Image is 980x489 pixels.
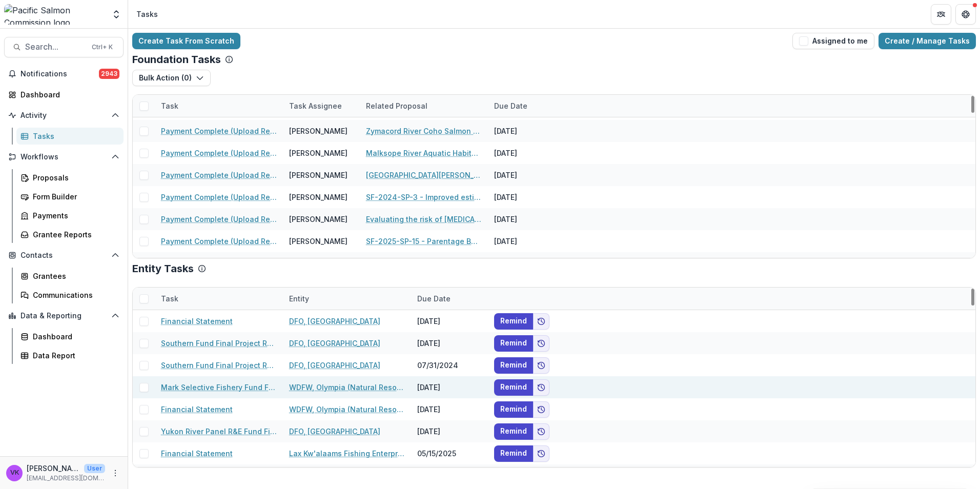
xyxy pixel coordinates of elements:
[132,7,162,22] nav: breadcrumb
[16,328,124,345] a: Dashboard
[161,148,277,158] a: Payment Complete (Upload Remittance Advice)
[161,448,233,459] a: Financial Statement
[488,252,565,274] div: [DATE]
[4,308,124,324] button: Open Data & Reporting
[411,376,488,398] div: [DATE]
[109,4,124,25] button: Open entity switcher
[161,338,277,349] a: Southern Fund Final Project Report
[289,360,380,371] a: DFO, [GEOGRAPHIC_DATA]
[488,186,565,208] div: [DATE]
[488,95,565,117] div: Due Date
[21,111,107,120] span: Activity
[533,357,549,374] button: Add to friends
[494,335,533,352] button: Remind
[289,338,380,349] a: DFO, [GEOGRAPHIC_DATA]
[283,293,315,304] div: Entity
[155,100,185,111] div: Task
[411,420,488,442] div: [DATE]
[411,398,488,420] div: [DATE]
[33,131,115,141] div: Tasks
[161,360,277,371] a: Southern Fund Final Project Report
[494,379,533,396] button: Remind
[16,347,124,364] a: Data Report
[289,426,380,437] a: DFO, [GEOGRAPHIC_DATA]
[4,66,124,82] button: Notifications2943
[366,170,482,180] a: [GEOGRAPHIC_DATA][PERSON_NAME] Acquisition
[161,170,277,180] a: Payment Complete (Upload Remittance Advice)
[33,172,115,183] div: Proposals
[16,188,124,205] a: Form Builder
[411,332,488,354] div: [DATE]
[27,474,105,483] p: [EMAIL_ADDRESS][DOMAIN_NAME]
[109,467,121,479] button: More
[488,120,565,142] div: [DATE]
[533,379,549,396] button: Add to friends
[366,148,482,158] a: Malksope River Aquatic Habitat Restoration in PFMA 26
[360,95,488,117] div: Related Proposal
[33,271,115,281] div: Grantees
[366,214,482,225] a: Evaluating the risk of [MEDICAL_DATA] deficiency to Coho salmon in [GEOGRAPHIC_DATA]
[16,268,124,284] a: Grantees
[16,169,124,186] a: Proposals
[33,191,115,202] div: Form Builder
[90,42,115,53] div: Ctrl + K
[16,226,124,243] a: Grantee Reports
[161,404,233,415] a: Financial Statement
[411,354,488,376] div: 07/31/2024
[21,70,99,78] span: Notifications
[21,153,107,161] span: Workflows
[16,128,124,145] a: Tasks
[289,126,348,136] div: [PERSON_NAME]
[411,288,488,310] div: Due Date
[366,236,482,247] a: SF-2025-SP-15 - Parentage Based Tagging of Southern BC Enhanced Chum
[488,230,565,252] div: [DATE]
[155,288,283,310] div: Task
[931,4,951,25] button: Partners
[161,316,233,327] a: Financial Statement
[494,423,533,440] button: Remind
[289,448,405,459] a: Lax Kw'alaams Fishing Enterprises Ltd.
[283,95,360,117] div: Task Assignee
[84,464,105,473] p: User
[494,357,533,374] button: Remind
[289,148,348,158] div: [PERSON_NAME]
[289,236,348,247] div: [PERSON_NAME]
[155,95,283,117] div: Task
[360,100,434,111] div: Related Proposal
[792,33,874,49] button: Assigned to me
[16,287,124,303] a: Communications
[494,401,533,418] button: Remind
[27,463,80,474] p: [PERSON_NAME]
[879,33,976,49] a: Create / Manage Tasks
[161,126,277,136] a: Payment Complete (Upload Remittance Advice)
[161,426,277,437] a: Yukon River Panel R&E Fund Final Project Report
[161,214,277,225] a: Payment Complete (Upload Remittance Advice)
[533,445,549,462] button: Add to friends
[411,310,488,332] div: [DATE]
[283,100,348,111] div: Task Assignee
[132,53,221,66] p: Foundation Tasks
[4,86,124,103] a: Dashboard
[4,37,124,57] button: Search...
[289,404,405,415] a: WDFW, Olympia (Natural Resources Building, [STREET_ADDRESS][US_STATE]
[494,313,533,330] button: Remind
[289,214,348,225] div: [PERSON_NAME]
[33,210,115,221] div: Payments
[4,149,124,165] button: Open Workflows
[161,236,277,247] a: Payment Complete (Upload Remittance Advice)
[283,288,411,310] div: Entity
[533,401,549,418] button: Add to friends
[99,69,119,79] span: 2943
[21,312,107,320] span: Data & Reporting
[136,9,158,19] div: Tasks
[488,142,565,164] div: [DATE]
[411,442,488,464] div: 05/15/2025
[289,170,348,180] div: [PERSON_NAME]
[161,192,277,202] a: Payment Complete (Upload Remittance Advice)
[33,331,115,342] div: Dashboard
[33,290,115,300] div: Communications
[488,164,565,186] div: [DATE]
